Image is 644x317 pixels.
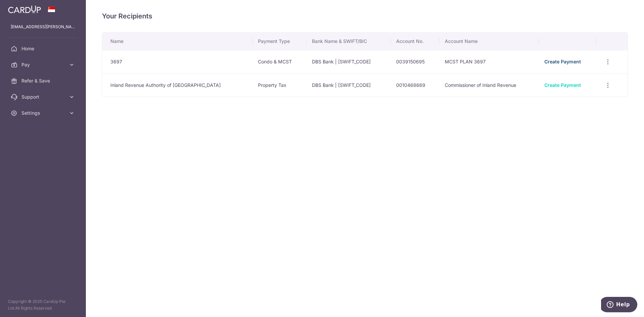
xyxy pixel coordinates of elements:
[391,73,439,97] td: 0010468669
[21,45,66,52] span: Home
[21,77,66,84] span: Refer & Save
[307,33,391,50] th: Bank Name & SWIFT/BIC
[544,82,581,88] a: Create Payment
[439,50,539,73] td: MCST PLAN 3697
[21,110,66,116] span: Settings
[102,11,628,21] h4: Your Recipients
[439,73,539,97] td: Commissioner of Inland Revenue
[307,73,391,97] td: DBS Bank | [SWIFT_CODE]
[102,50,253,73] td: 3697
[253,33,307,50] th: Payment Type
[11,23,75,30] p: [EMAIL_ADDRESS][PERSON_NAME][DOMAIN_NAME]
[544,59,581,64] a: Create Payment
[601,297,637,314] iframe: Opens a widget where you can find more information
[102,73,253,97] td: Inland Revenue Authority of [GEOGRAPHIC_DATA]
[391,33,439,50] th: Account No.
[253,73,307,97] td: Property Tax
[21,61,66,68] span: Pay
[253,50,307,73] td: Condo & MCST
[307,50,391,73] td: DBS Bank | [SWIFT_CODE]
[391,50,439,73] td: 0039150695
[102,33,253,50] th: Name
[8,5,41,13] img: CardUp
[21,94,66,100] span: Support
[439,33,539,50] th: Account Name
